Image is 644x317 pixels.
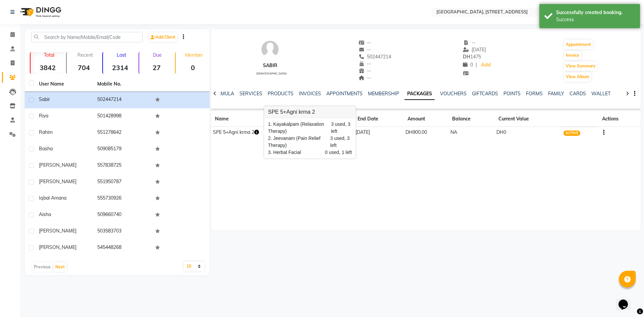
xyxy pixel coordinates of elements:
a: POINTS [503,91,521,97]
a: APPOINTMENTS [326,91,363,97]
span: 1475 [463,54,481,60]
button: Invoice [564,51,581,60]
a: FAMILY [548,91,564,97]
span: [DEMOGRAPHIC_DATA] [256,72,287,75]
a: MEMBERSHIP [368,91,399,97]
th: Actions [598,111,641,127]
span: [DATE] [463,47,486,53]
a: PRODUCTS [268,91,293,97]
p: Recent [69,52,101,58]
th: Balance [448,111,494,127]
span: -- [359,61,371,67]
span: 502447214 [359,54,391,60]
td: 509660740 [93,207,152,223]
td: 551950787 [93,174,152,191]
a: FORMULA [211,91,234,97]
td: 502447214 [93,92,152,108]
img: logo [17,3,63,21]
a: FORMS [526,91,543,97]
a: PACKAGES [405,88,435,100]
strong: 2314 [103,63,137,72]
td: 545448268 [93,240,152,256]
span: 3 used, 3 left [331,121,352,135]
th: Current Value [494,111,561,127]
span: 3 used, 3 left [330,135,352,149]
td: [DATE] [354,127,404,139]
td: SPE 5+Agni krma 2 [211,127,298,139]
span: [PERSON_NAME] [39,162,76,168]
td: 551278642 [93,125,152,141]
span: 0 [463,62,473,68]
span: -- [359,68,371,74]
th: Amount [404,111,448,127]
span: 2. Jeevanam (Pain Relief Therapy) [268,135,326,149]
span: ACTIVE [563,130,581,136]
span: -- [359,47,371,53]
p: Due [141,52,173,58]
td: 503583703 [93,223,152,240]
strong: 3842 [31,63,65,72]
span: Riya [39,113,48,119]
div: Success [556,16,635,23]
span: Aisha [39,211,51,217]
a: WALLET [591,91,610,97]
span: [PERSON_NAME] [39,244,76,250]
td: 509085179 [93,141,152,158]
td: 557838725 [93,158,152,174]
button: Appointment [564,40,593,49]
span: -- [463,40,476,46]
strong: 704 [67,63,101,72]
div: Sabir [254,62,287,69]
th: Mobile No. [93,76,152,92]
iframe: chat widget [616,290,637,310]
span: [PERSON_NAME] [39,228,76,234]
p: Total [33,52,65,58]
div: Successfully created booking. [556,9,635,16]
td: DH900.00 [404,127,448,139]
span: 3. Herbal Facial [268,149,301,156]
th: End Date [354,111,404,127]
td: NA [448,127,494,139]
button: Next [54,262,66,272]
h3: SPE 5+Agni krma 2 [264,106,356,118]
button: View Summary [564,61,597,71]
span: | [476,61,477,68]
span: -- [359,40,371,46]
span: DH [463,54,470,60]
span: Sabir [39,96,50,102]
a: SERVICES [239,91,262,97]
p: Member [178,52,210,58]
img: avatar [260,39,280,59]
a: CARDS [570,91,586,97]
a: GIFTCARDS [472,91,498,97]
a: Add [480,60,491,70]
td: DH0 [494,127,561,139]
span: Iqbal Amana [39,195,66,201]
td: 501428998 [93,108,152,125]
span: Basha [39,146,53,152]
span: -- [359,75,371,81]
a: INVOICES [299,91,321,97]
span: [PERSON_NAME] [39,178,76,184]
strong: 0 [176,63,210,72]
a: Add Client [149,33,177,42]
p: Lost [106,52,137,58]
span: Rahim [39,129,53,135]
span: 1. Kayakalpam (Relaxation Therapy) [268,121,327,135]
th: User Name [35,76,93,92]
td: 555730926 [93,191,152,207]
th: Name [211,111,298,127]
button: View Album [564,72,591,82]
input: Search by Name/Mobile/Email/Code [31,32,143,42]
strong: 27 [139,63,173,72]
span: 0 used, 1 left [325,149,352,156]
a: VOUCHERS [440,91,467,97]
